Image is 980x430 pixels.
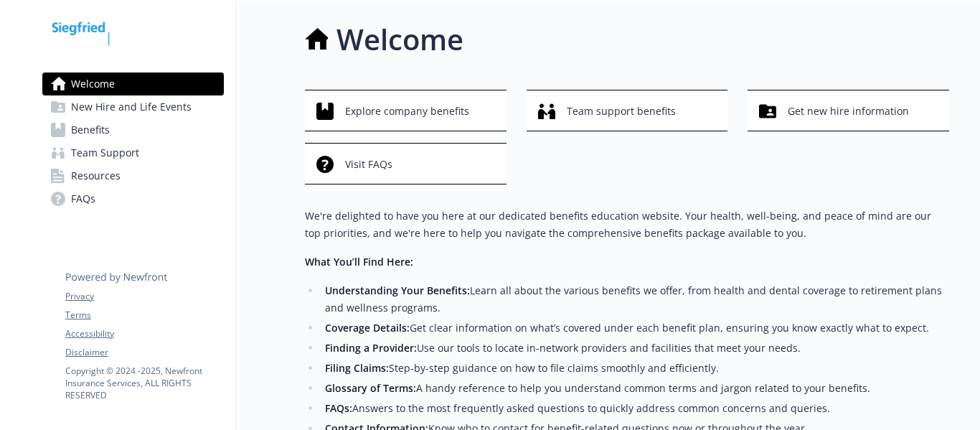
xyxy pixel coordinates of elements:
span: Welcome [71,73,115,95]
a: Benefits [42,118,224,141]
li: Step-by-step guidance on how to file claims smoothly and efficiently. [321,360,949,377]
span: New Hire and Life Events [71,95,192,118]
strong: Finding a Provider: [325,341,417,355]
strong: Understanding Your Benefits: [325,284,470,297]
a: Disclaimer [65,346,223,359]
p: Copyright © 2024 - 2025 , Newfront Insurance Services, ALL RIGHTS RESERVED [65,365,223,401]
span: Explore company benefits [345,98,469,125]
button: Team support benefits [527,90,728,131]
a: Privacy [65,290,223,303]
strong: What You’ll Find Here: [305,255,413,268]
a: Team Support [42,141,224,164]
span: FAQs [71,187,95,210]
a: Resources [42,164,224,187]
button: Explore company benefits [305,90,507,131]
strong: Glossary of Terms: [325,381,416,395]
span: Team support benefits [567,98,676,125]
h1: Welcome [336,18,463,61]
strong: Coverage Details: [325,321,410,335]
p: We're delighted to have you here at our dedicated benefits education website. Your health, well-b... [305,207,949,242]
strong: FAQs: [325,401,352,415]
span: Visit FAQs [345,151,392,178]
span: Get new hire information [788,98,909,125]
a: Welcome [42,73,224,95]
li: Answers to the most frequently asked questions to quickly address common concerns and queries. [321,400,949,417]
li: Learn all about the various benefits we offer, from health and dental coverage to retirement plan... [321,282,949,317]
li: Use our tools to locate in-network providers and facilities that meet your needs. [321,340,949,357]
button: Get new hire information [748,90,949,131]
a: Terms [65,309,223,322]
span: Benefits [71,118,110,141]
a: New Hire and Life Events [42,95,224,118]
li: Get clear information on what’s covered under each benefit plan, ensuring you know exactly what t... [321,319,949,337]
a: Accessibility [65,327,223,340]
span: Team Support [71,141,139,164]
button: Visit FAQs [305,143,507,184]
strong: Filing Claims: [325,361,389,375]
span: Resources [71,164,121,187]
li: A handy reference to help you understand common terms and jargon related to your benefits. [321,380,949,397]
a: FAQs [42,187,224,210]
